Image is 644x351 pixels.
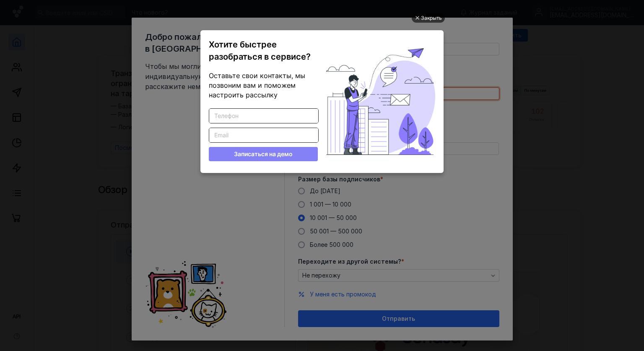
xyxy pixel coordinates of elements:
span: Хотите быстрее разобраться в сервисе? [209,39,311,62]
input: Телефон [209,109,318,123]
button: Записаться на демо [209,147,318,161]
span: Оставьте свои контакты, мы позвоним вам и поможем настроить рассылку [209,71,305,99]
div: Закрыть [421,13,442,23]
input: Email [209,128,318,142]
